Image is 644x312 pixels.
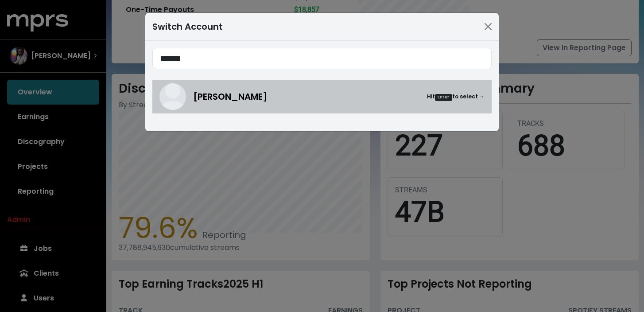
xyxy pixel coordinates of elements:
[435,94,452,101] kbd: Enter
[152,20,223,33] div: Switch Account
[427,93,485,101] small: Hit to select →
[193,90,268,103] span: [PERSON_NAME]
[152,48,492,69] input: Search accounts
[159,83,186,110] img: Mark Batson
[481,19,495,34] button: Close
[152,80,492,113] a: Mark Batson[PERSON_NAME]HitEnterto select →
